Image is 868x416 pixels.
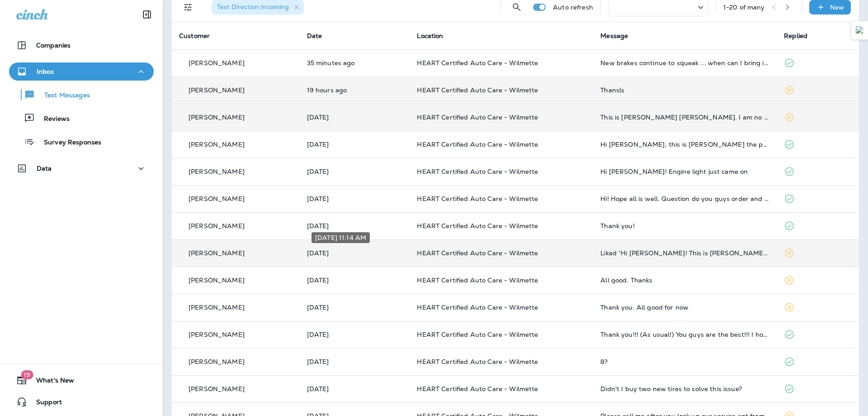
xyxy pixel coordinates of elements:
[307,358,403,365] p: Jul 31, 2025 05:01 PM
[307,168,403,175] p: Aug 6, 2025 05:23 PM
[307,304,403,311] p: Aug 4, 2025 09:11 AM
[600,114,769,121] div: This is Stephanie Nora. I am no longer married to White. Please note this in your correspondence....
[600,32,628,40] span: Message
[417,276,538,284] span: HEART Certified Auto Care - Wilmette
[134,5,160,24] button: Collapse Sidebar
[35,115,70,124] p: Reviews
[189,168,245,175] p: [PERSON_NAME]
[600,59,769,67] div: New brakes continue to squeak ... when can I bring in the Atlas?
[217,3,289,11] span: Text Direction : Incoming
[311,232,370,243] div: [DATE] 11:14 AM
[9,371,154,389] button: 19What's New
[417,140,538,148] span: HEART Certified Auto Care - Wilmette
[189,304,245,311] p: [PERSON_NAME]
[9,62,154,81] button: Inbox
[417,303,538,311] span: HEART Certified Auto Care - Wilmette
[189,358,245,365] p: [PERSON_NAME]
[9,132,154,151] button: Survey Responses
[784,32,807,40] span: Replied
[417,86,538,94] span: HEART Certified Auto Care - Wilmette
[307,32,322,40] span: Date
[27,377,74,387] span: What's New
[856,26,864,34] img: Detect Auto
[417,385,538,393] span: HEART Certified Auto Care - Wilmette
[179,32,210,40] span: Customer
[417,358,538,366] span: HEART Certified Auto Care - Wilmette
[723,4,765,11] div: 1 - 20 of many
[553,4,593,11] p: Auto refresh
[9,85,154,104] button: Text Messages
[600,331,769,338] div: Thank you!!! (As usual!) You guys are the best!!! I hope you all have an easy day and amazing wee...
[37,68,54,75] p: Inbox
[830,4,844,11] p: New
[600,86,769,94] div: Thansls
[189,277,245,284] p: [PERSON_NAME]
[189,141,245,148] p: [PERSON_NAME]
[37,165,52,172] p: Data
[9,159,154,177] button: Data
[417,167,538,176] span: HEART Certified Auto Care - Wilmette
[189,249,245,257] p: [PERSON_NAME]
[21,370,33,379] span: 19
[189,331,245,338] p: [PERSON_NAME]
[417,249,538,257] span: HEART Certified Auto Care - Wilmette
[600,385,769,392] div: Didn't I buy two new tires to solve this issue?
[9,36,154,54] button: Companies
[189,59,245,67] p: [PERSON_NAME]
[9,109,154,128] button: Reviews
[600,168,769,175] div: Hi Armando! Engine light just came on
[600,222,769,230] div: Thank you!
[417,59,538,67] span: HEART Certified Auto Care - Wilmette
[600,249,769,257] div: Liked “Hi Vasilios! This is Dmitri, from HEART Certified Auto Care - Wilmette. I have a few open ...
[417,113,538,121] span: HEART Certified Auto Care - Wilmette
[189,195,245,202] p: [PERSON_NAME]
[189,385,245,392] p: [PERSON_NAME]
[35,91,90,100] p: Text Messages
[189,222,245,230] p: [PERSON_NAME]
[307,141,403,148] p: Aug 10, 2025 12:50 PM
[307,249,403,257] p: Aug 4, 2025 11:14 AM
[417,330,538,339] span: HEART Certified Auto Care - Wilmette
[189,114,245,121] p: [PERSON_NAME]
[600,304,769,311] div: Thank you. All good for now
[600,358,769,365] div: 8?
[417,222,538,230] span: HEART Certified Auto Care - Wilmette
[35,139,101,147] p: Survey Responses
[307,59,403,67] p: Aug 12, 2025 10:50 AM
[307,222,403,230] p: Aug 5, 2025 10:01 AM
[307,114,403,121] p: Aug 11, 2025 09:18 AM
[307,195,403,202] p: Aug 6, 2025 09:19 AM
[600,277,769,284] div: All good. Thanks
[307,331,403,338] p: Aug 1, 2025 09:16 AM
[27,398,62,409] span: Support
[307,86,403,94] p: Aug 11, 2025 04:20 PM
[307,385,403,392] p: Jul 31, 2025 08:55 AM
[600,141,769,148] div: Hi Armando, this is Molly Stamer the proud owner of the oil consumption kit 2020. Listen you are ...
[307,277,403,284] p: Aug 4, 2025 09:24 AM
[600,195,769,202] div: Hi! Hope all is well. Question do you guys order and install right taillights for 2021 Volvo XC90 ?
[417,32,443,40] span: Location
[9,393,154,411] button: Support
[189,86,245,94] p: [PERSON_NAME]
[417,195,538,203] span: HEART Certified Auto Care - Wilmette
[36,42,71,49] p: Companies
